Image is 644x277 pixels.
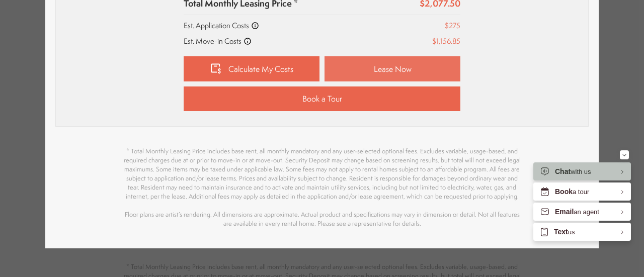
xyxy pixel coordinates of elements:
a: Book a Tour [184,86,460,111]
span: Book a Tour [302,93,342,105]
p: Est. Move-in Costs [184,36,252,46]
p: $1,156.85 [432,36,460,46]
a: Lease Now [325,56,460,81]
p: Est. Application Costs [184,20,259,31]
a: Calculate My Costs [184,56,319,81]
p: $275 [445,20,460,31]
p: * Total Monthly Leasing Price includes base rent, all monthly mandatory and any user-selected opt... [121,147,523,228]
